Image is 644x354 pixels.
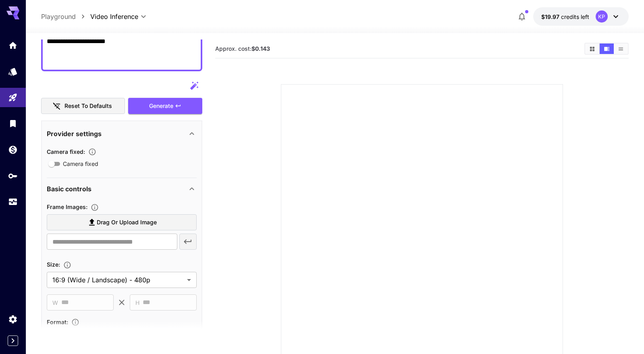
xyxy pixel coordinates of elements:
[87,203,102,211] button: Upload frame images.
[149,101,173,111] span: Generate
[600,43,614,54] button: Show media in video view
[8,197,18,207] div: Usage
[585,43,599,54] button: Show media in grid view
[8,118,18,128] div: Library
[47,184,91,194] p: Basic controls
[52,298,58,307] span: W
[52,275,184,285] span: 16:9 (Wide / Landscape) - 480p
[47,129,102,139] p: Provider settings
[47,124,197,143] div: Provider settings
[541,12,589,21] div: $19.9683
[8,145,18,155] div: Wallet
[8,171,18,181] div: API Keys
[41,98,125,114] button: Reset to defaults
[41,12,90,21] nav: breadcrumb
[47,214,197,231] label: Drag or upload image
[47,203,87,210] span: Frame Images :
[614,43,628,54] button: Show media in list view
[47,179,197,199] div: Basic controls
[584,43,629,55] div: Show media in grid viewShow media in video viewShow media in list view
[47,261,60,268] span: Size :
[541,13,561,20] span: $19.97
[128,98,202,114] button: Generate
[533,7,629,26] button: $19.9683KP
[561,13,589,20] span: credits left
[63,159,98,168] span: Camera fixed
[215,45,270,52] span: Approx. cost:
[47,319,68,325] span: Format :
[8,314,18,324] div: Settings
[251,45,270,52] b: $0.143
[60,261,75,269] button: Adjust the dimensions of the generated image by specifying its width and height in pixels, or sel...
[47,148,85,155] span: Camera fixed :
[135,298,139,307] span: H
[8,66,18,77] div: Models
[8,93,18,103] div: Playground
[90,12,138,21] span: Video Inference
[68,318,83,326] button: Choose the file format for the output video.
[8,40,18,50] div: Home
[97,217,157,228] span: Drag or upload image
[41,12,76,21] a: Playground
[8,335,18,346] button: Expand sidebar
[596,10,608,23] div: KP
